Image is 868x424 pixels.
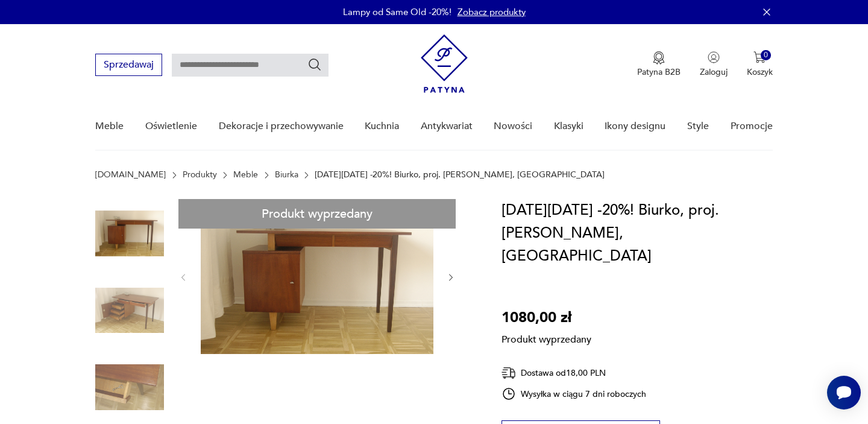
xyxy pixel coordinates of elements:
[343,6,451,18] p: Lampy od Same Old -20%!
[315,170,605,180] p: [DATE][DATE] -20%! Biurko, proj. [PERSON_NAME], [GEOGRAPHIC_DATA]
[183,170,217,180] a: Produkty
[554,103,583,150] a: Klasyki
[637,66,681,78] p: Patyna B2B
[502,199,772,268] h1: [DATE][DATE] -20%! Biurko, proj. [PERSON_NAME], [GEOGRAPHIC_DATA]
[731,103,773,150] a: Promocje
[307,57,322,72] button: Szukaj
[747,66,773,78] p: Koszyk
[687,103,709,150] a: Style
[708,51,720,63] img: Ikonka użytkownika
[637,51,681,78] button: Patyna B2B
[502,306,591,329] p: 1080,00 zł
[827,376,861,410] iframe: Smartsupp widget button
[233,170,258,180] a: Meble
[95,170,166,180] a: [DOMAIN_NAME]
[653,51,665,65] img: Ikona medalu
[605,103,665,150] a: Ikony designu
[502,365,516,381] img: Ikona dostawy
[145,103,197,150] a: Oświetlenie
[458,6,526,18] a: Zobacz produkty
[95,62,162,70] a: Sprzedawaj
[95,103,124,150] a: Meble
[494,103,532,150] a: Nowości
[747,51,773,78] button: 0Koszyk
[502,387,646,401] div: Wysyłka w ciągu 7 dni roboczych
[275,170,298,180] a: Biurka
[502,329,591,346] p: Produkt wyprzedany
[502,365,646,381] div: Dostawa od 18,00 PLN
[95,54,162,76] button: Sprzedawaj
[761,50,771,60] div: 0
[421,34,468,93] img: Patyna - sklep z meblami i dekoracjami vintage
[700,51,728,78] button: Zaloguj
[421,103,473,150] a: Antykwariat
[753,51,766,63] img: Ikona koszyka
[365,103,399,150] a: Kuchnia
[637,51,681,78] a: Ikona medaluPatyna B2B
[700,66,728,78] p: Zaloguj
[219,103,344,150] a: Dekoracje i przechowywanie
